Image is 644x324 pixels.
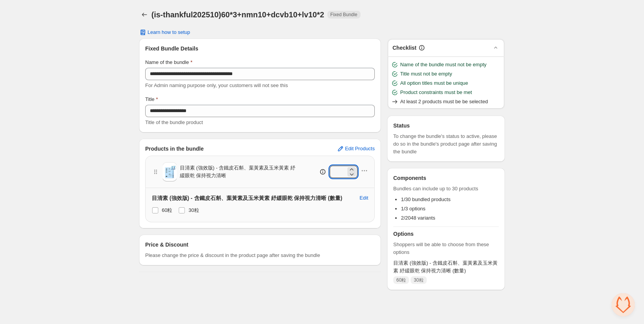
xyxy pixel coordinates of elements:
[393,241,499,256] span: Shoppers will be able to choose from these options
[401,215,435,221] span: 2/2048 variants
[400,89,472,96] span: Product constraints must be met
[145,145,204,153] h3: Products in the bundle
[393,259,499,275] span: 目清素 (強效版) - 含鐵皮石斛、葉黃素及玉米黃素 紓緩眼乾 保持視力清晰 (數量)
[151,10,324,19] h1: (is-thankful202510)60*3+nmn10+dcvb10+lv10*2
[400,70,452,78] span: Title must not be empty
[400,79,468,87] span: All option titles must be unique
[401,196,451,202] span: 1/30 bundled products
[396,277,406,283] span: 60粒
[414,277,423,283] span: 30粒
[393,122,499,129] h3: Status
[152,194,342,202] h3: 目清素 (強效版) - 含鐵皮石斛、葉黃素及玉米黃素 紓緩眼乾 保持視力清晰 (數量)
[148,29,190,35] span: Learn how to setup
[145,45,375,52] h3: Fixed Bundle Details
[355,192,373,204] button: Edit
[393,174,426,182] h3: Components
[345,146,375,152] span: Edit Products
[145,119,203,125] span: Title of the bundle product
[134,27,195,38] button: Learn how to setup
[393,185,499,193] span: Bundles can include up to 30 products
[180,164,299,180] span: 目清素 (強效版) - 含鐵皮石斛、葉黃素及玉米黃素 紓緩眼乾 保持視力清晰
[332,143,379,155] button: Edit Products
[145,252,320,259] span: Please change the price & discount in the product page after saving the bundle
[163,165,177,179] img: 目清素 (強效版) - 含鐵皮石斛、葉黃素及玉米黃素 紓緩眼乾 保持視力清晰
[145,82,288,88] span: For Admin naming purpose only, your customers will not see this
[401,206,426,212] span: 1/3 options
[145,241,188,248] h3: Price & Discount
[162,207,172,213] span: 60粒
[400,61,486,69] span: Name of the bundle must not be empty
[139,9,150,20] button: Back
[145,59,193,66] label: Name of the bundle
[145,96,158,103] label: Title
[330,12,357,18] span: Fixed Bundle
[392,44,416,52] h3: Checklist
[400,98,488,106] span: At least 2 products must be be selected
[393,230,499,238] h3: Options
[360,195,368,201] span: Edit
[188,207,199,213] span: 30粒
[393,133,499,156] span: To change the bundle's status to active, please do so in the bundle's product page after saving t...
[612,293,635,316] div: 开放式聊天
